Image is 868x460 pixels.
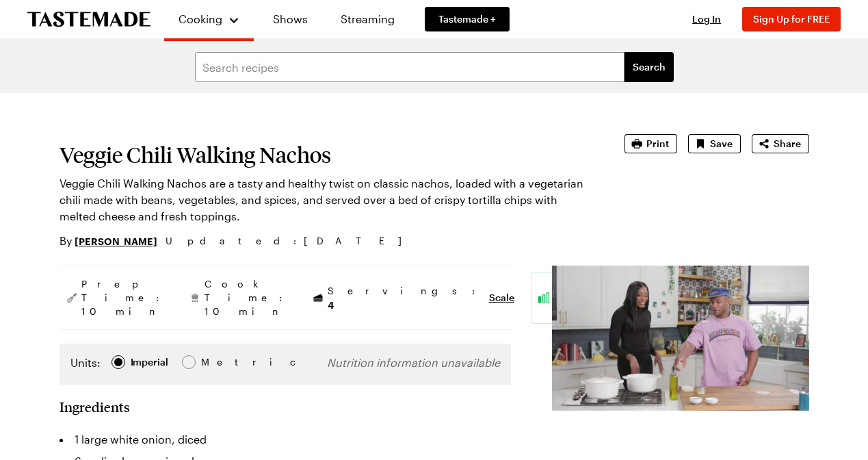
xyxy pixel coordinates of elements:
span: Servings: [328,284,482,312]
h1: Veggie Chili Walking Nachos [60,142,586,167]
li: 1 large white onion, diced [60,429,511,450]
span: Cooking [179,12,222,25]
div: Metric [201,355,230,370]
p: By [60,233,157,249]
span: Search [633,60,666,74]
span: Print [646,137,669,151]
button: Cooking [178,5,240,33]
span: Imperial [131,355,170,370]
span: Save [710,137,733,151]
span: Tastemade + [438,12,496,26]
button: Sign Up for FREE [742,7,841,31]
span: Metric [201,355,231,370]
span: Updated : [DATE] [166,233,415,248]
button: Print [624,134,677,153]
span: Share [774,137,801,151]
a: To Tastemade Home Page [27,12,150,27]
label: Units: [70,355,101,371]
h2: Ingredients [60,398,130,415]
p: Veggie Chili Walking Nachos are a tasty and healthy twist on classic nachos, loaded with a vegeta... [60,175,586,225]
span: Sign Up for FREE [753,13,830,25]
button: filters [624,52,674,82]
span: Log In [692,13,721,25]
a: Tastemade + [425,7,510,31]
div: Imperial [131,355,168,370]
input: Search recipes [195,52,624,82]
button: Scale [489,291,514,305]
button: Save recipe [688,134,741,153]
span: 4 [328,298,334,311]
span: Prep Time: 10 min [81,277,166,318]
div: Imperial Metric [70,355,230,374]
span: Nutrition information unavailable [327,356,500,369]
button: Share [752,134,809,153]
span: Cook Time: 10 min [205,277,289,318]
button: Log In [679,12,734,26]
a: [PERSON_NAME] [75,233,157,248]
